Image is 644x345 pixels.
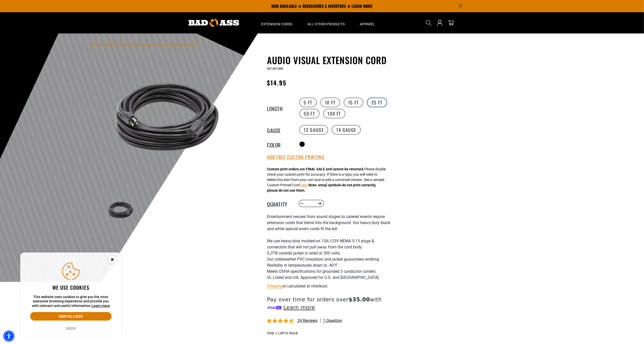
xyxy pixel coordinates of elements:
[30,312,112,321] button: Accept all & close
[91,43,125,46] a: Bad Ass Extension Cords
[267,238,391,250] li: We use heavy-duty molded-on 15A-125V NEMA 5-15 plugs & connectors that will not pull away from th...
[308,22,345,26] span: All Other Products
[254,12,300,33] summary: Extension Cords
[267,268,391,275] li: Meets OSHA specifications for grounded 3 conductor corsets.
[267,214,391,281] div: Entertainment venues from sound stages to catered events require extension cords that blend into ...
[332,125,361,135] label: 14 Gauge
[106,195,135,225] img: black
[267,331,274,335] span: Only
[126,43,127,46] span: ›
[3,331,14,342] div: Accessibility Menu
[299,98,317,107] label: 5 FT
[106,56,228,178] img: black
[267,78,286,87] span: $14.95
[367,98,387,107] label: 25 FT
[30,295,112,308] p: This website uses cookies to give you the most awesome browsing experience and provide you with r...
[267,200,292,207] label: Quantity
[300,12,352,33] summary: All Other Products
[267,67,283,70] span: SE14015BK
[267,284,283,288] a: Shipping
[297,318,318,323] span: 24 reviews
[65,325,77,331] button: Decline
[158,43,197,46] span: Audio Visual Extension Cord
[91,41,197,47] nav: breadcrumbs
[91,304,110,308] a: This website uses cookies to give you the most awesome browsing experience and provide you with r...
[189,19,239,27] img: Bad Ass Extension Cords
[128,43,155,46] a: Return to Collection
[267,105,292,111] legend: Length
[267,141,292,148] legend: Color
[352,12,383,33] summary: Apparel
[267,126,292,133] legend: Gauge
[267,283,391,289] div: is calculated at checkout.
[267,167,386,193] div: Please double check your custom print for accuracy. If there is a typo, you will need to delete t...
[267,167,364,171] strong: Custom print orders are FINAL SALE and cannot be returned.
[267,250,391,256] li: SJTW outside jacket is rated at 300 volts.
[267,55,391,65] h1: Audio Visual Extension Cord
[267,319,295,323] span: 4.71 stars
[267,256,391,268] li: Our coldweather PVC insulation and jacket guarantees working flexibility in temperatures down to ...
[267,154,324,160] button: Add Free Custom Printing
[299,125,328,135] label: 12 Gauge
[275,331,277,335] span: 6
[323,318,342,323] span: 1 question
[425,19,433,27] summary: Search
[30,284,112,291] h2: We use cookies
[344,98,363,107] label: 15 FT
[320,98,340,107] label: 10 FT
[267,183,376,192] strong: Note: emoji symbols do not print correctly, please do not use them.
[20,252,121,337] aside: Cookie Consent
[278,331,298,335] span: Left In Stock
[301,183,307,188] button: here
[323,109,346,118] label: 100 FT
[156,43,157,46] span: ›
[299,109,320,118] label: 50 FT
[360,22,375,26] span: Apparel
[261,22,293,26] span: Extension Cords
[267,275,391,281] li: UL Listed and cUL Approved for U.S. and [GEOGRAPHIC_DATA].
